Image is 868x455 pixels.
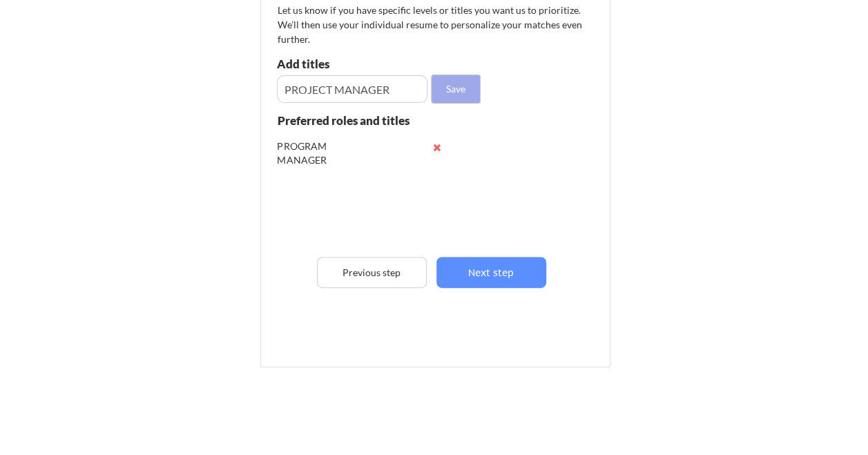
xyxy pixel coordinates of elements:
[278,115,427,126] div: Preferred roles and titles
[278,3,584,46] div: Let us know if you have specific levels or titles you want us to prioritize. We’ll then use your ...
[277,75,428,103] input: E.g. Senior Product Manager
[317,257,427,288] button: Previous step
[277,58,424,70] div: Add titles
[278,139,368,166] div: PROGRAM MANAGER
[432,75,480,103] button: Save
[436,257,546,288] button: Next step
